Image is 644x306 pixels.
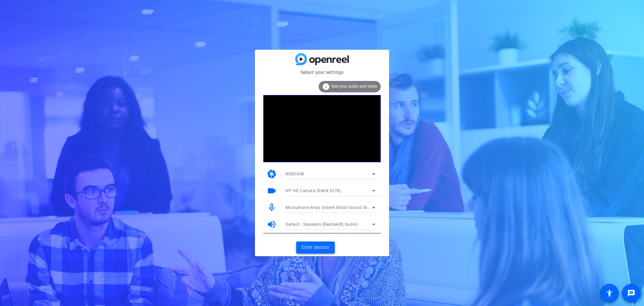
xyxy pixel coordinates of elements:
span: HP HD Camera (0408:5378) [285,188,341,193]
mat-icon: volume_up [267,219,277,229]
span: Microphone Array (Intel® Smart Sound Technology for Digital Microphones) [285,205,434,210]
mat-icon: info [322,83,330,91]
img: blue-gradient.svg [295,53,349,65]
mat-icon: camera [267,169,277,179]
mat-icon: videocam [267,186,277,196]
mat-icon: mic_none [267,203,277,213]
span: WEBCAM [285,172,304,176]
button: Enter session [296,242,335,254]
mat-icon: accessibility [605,289,613,297]
span: Default - Speakers (Realtek(R) Audio) [285,222,358,227]
mat-icon: message [627,289,635,297]
span: Enter session [302,244,329,251]
mat-card-subtitle: Select your settings [255,69,389,76]
span: Test your audio and video [331,84,377,89]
